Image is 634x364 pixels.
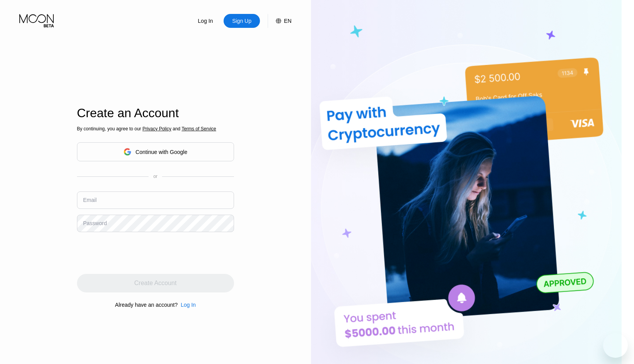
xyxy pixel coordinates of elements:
[83,197,97,203] div: Email
[181,302,196,308] div: Log In
[77,106,234,120] div: Create an Account
[268,14,291,28] div: EN
[153,174,157,179] div: or
[77,238,195,268] iframe: reCAPTCHA
[135,149,187,155] div: Continue with Google
[115,302,178,308] div: Already have an account?
[603,333,628,358] iframe: Button to launch messaging window
[178,302,196,308] div: Log In
[197,17,214,25] div: Log In
[77,142,234,161] div: Continue with Google
[83,220,107,226] div: Password
[77,126,234,132] div: By continuing, you agree to our
[187,14,224,28] div: Log In
[181,126,216,132] span: Terms of Service
[224,14,260,28] div: Sign Up
[231,17,252,25] div: Sign Up
[284,18,291,24] div: EN
[142,126,171,132] span: Privacy Policy
[171,126,182,132] span: and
